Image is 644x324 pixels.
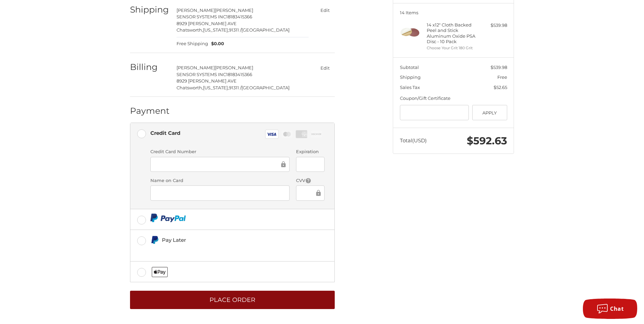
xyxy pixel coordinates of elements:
[155,189,285,197] iframe: Secure Credit Card Frame - Cardholder Name
[400,10,507,15] h3: 14 Items
[229,27,241,33] span: 91311 /
[177,14,226,19] span: SENSOR SYSTEMS INC
[226,14,252,19] span: 18183415366
[150,236,159,244] img: Pay Later icon
[177,27,203,33] span: Chatsworth,
[177,65,215,70] span: [PERSON_NAME]
[130,291,335,309] button: Place Order
[497,74,507,80] span: Free
[203,27,229,33] span: [US_STATE],
[150,214,186,222] img: PayPal icon
[296,148,324,155] label: Expiration
[162,234,288,246] div: Pay Later
[177,78,237,84] span: 8929 [PERSON_NAME] AVE
[400,137,427,144] span: Total (USD)
[130,4,170,15] h2: Shipping
[301,189,314,197] iframe: Secure Credit Card Frame - CVV
[177,21,237,26] span: 8929 [PERSON_NAME] AVE
[215,65,253,70] span: [PERSON_NAME]
[241,85,290,90] span: [GEOGRAPHIC_DATA]
[152,267,168,277] img: Applepay icon
[177,7,215,13] span: [PERSON_NAME]
[296,177,324,184] label: CVV
[150,127,180,139] div: Credit Card
[467,134,507,147] span: $592.63
[130,62,170,72] h2: Billing
[315,63,335,73] button: Edit
[150,247,288,253] iframe: PayPal Message 1
[215,7,253,13] span: [PERSON_NAME]
[150,177,290,184] label: Name on Card
[208,40,224,47] span: $0.00
[583,299,637,319] button: Chat
[400,95,507,102] div: Coupon/Gift Certificate
[177,40,208,47] span: Free Shipping
[130,106,170,116] h2: Payment
[229,85,241,90] span: 91311 /
[400,65,419,70] span: Subtotal
[400,105,469,120] input: Gift Certificate or Coupon Code
[301,160,319,168] iframe: Secure Credit Card Frame - Expiration Date
[472,105,507,120] button: Apply
[177,85,203,90] span: Chatsworth,
[241,27,290,33] span: [GEOGRAPHIC_DATA]
[150,148,290,155] label: Credit Card Number
[427,22,479,44] h4: 14 x 12" Cloth Backed Peel and Stick Aluminum Oxide PSA Disc - 10 Pack
[155,160,280,168] iframe: Secure Credit Card Frame - Credit Card Number
[610,305,624,312] span: Chat
[203,85,229,90] span: [US_STATE],
[177,72,226,77] span: SENSOR SYSTEMS INC
[494,85,507,90] span: $52.65
[226,72,252,77] span: 18183415366
[400,85,420,90] span: Sales Tax
[400,74,421,80] span: Shipping
[315,5,335,15] button: Edit
[427,45,479,51] li: Choose Your Grit 180 Grit
[491,65,507,70] span: $539.98
[480,22,507,29] div: $539.98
